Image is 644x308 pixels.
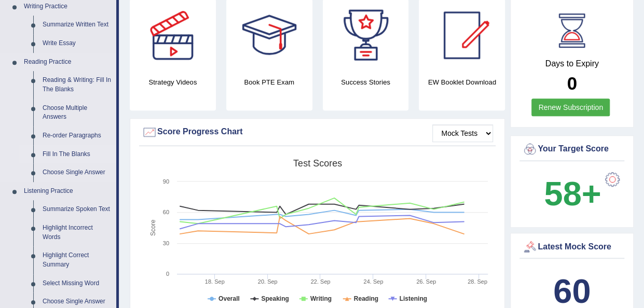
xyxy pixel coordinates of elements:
tspan: 24. Sep [363,278,383,285]
div: Latest Mock Score [522,239,622,255]
a: Choose Multiple Answers [38,99,116,127]
tspan: 22. Sep [311,278,331,285]
a: Fill In The Blanks [38,145,116,164]
text: 60 [163,209,169,215]
tspan: Test scores [293,158,342,169]
a: Highlight Correct Summary [38,246,116,274]
tspan: Overall [218,295,240,302]
tspan: Reading [354,295,378,302]
a: Summarize Spoken Text [38,200,116,219]
tspan: Speaking [261,295,289,302]
b: 0 [567,73,577,93]
a: Listening Practice [19,182,116,201]
h4: Days to Expiry [522,59,622,68]
b: 58+ [544,175,601,213]
a: Select Missing Word [38,274,116,293]
tspan: 20. Sep [258,278,278,285]
tspan: 28. Sep [468,278,487,285]
h4: Strategy Videos [130,77,216,88]
a: Reading & Writing: Fill In The Blanks [38,71,116,99]
a: Summarize Written Text [38,16,116,34]
a: Reading Practice [19,53,116,72]
text: 90 [163,178,169,185]
h4: EW Booklet Download [419,77,505,88]
div: Your Target Score [522,142,622,157]
h4: Book PTE Exam [226,77,312,88]
tspan: Score [149,219,157,236]
a: Write Essay [38,34,116,53]
text: 0 [166,271,169,277]
tspan: 18. Sep [205,278,225,285]
a: Re-order Paragraphs [38,127,116,145]
text: 30 [163,240,169,246]
h4: Success Stories [323,77,409,88]
tspan: Writing [310,295,332,302]
tspan: 26. Sep [416,278,436,285]
tspan: Listening [400,295,427,302]
div: Score Progress Chart [142,124,493,140]
a: Renew Subscription [531,99,610,116]
a: Highlight Incorrect Words [38,219,116,246]
a: Choose Single Answer [38,163,116,182]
